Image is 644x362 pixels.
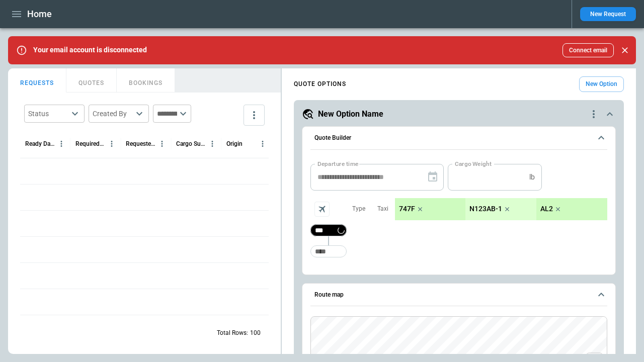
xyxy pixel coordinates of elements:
[314,292,344,298] h6: Route map
[540,205,553,213] p: AL2
[176,140,206,147] div: Cargo Summary
[294,82,346,86] h4: QUOTE OPTIONS
[155,137,169,150] button: Requested Route column menu
[55,137,68,150] button: Ready Date & Time (UTC+03:00) column menu
[126,140,155,147] div: Requested Route
[206,137,219,150] button: Cargo Summary column menu
[618,43,632,57] button: Close
[27,8,52,20] h1: Home
[399,205,415,213] p: 747F
[377,205,388,213] p: Taxi
[310,127,607,150] button: Quote Builder
[75,140,105,147] div: Required Date & Time (UTC+03:00)
[562,43,614,57] button: Connect email
[310,224,347,236] div: Not found
[317,159,359,168] label: Departure time
[256,137,269,150] button: Origin column menu
[395,198,607,220] div: scrollable content
[33,46,147,54] p: Your email account is disconnected
[250,329,261,337] p: 100
[244,105,265,126] button: more
[25,140,55,147] div: Ready Date & Time (UTC+03:00)
[310,245,347,257] div: Too short
[302,108,616,120] button: New Option Namequote-option-actions
[580,7,636,21] button: New Request
[226,140,243,147] div: Origin
[618,39,632,61] div: dismiss
[455,159,492,168] label: Cargo Weight
[93,109,133,119] div: Created By
[469,205,502,213] p: N123AB-1
[318,109,383,120] h5: New Option Name
[352,205,365,213] p: Type
[579,76,624,92] button: New Option
[310,164,607,262] div: Quote Builder
[588,108,600,120] div: quote-option-actions
[117,68,175,93] button: BOOKINGS
[217,329,248,337] p: Total Rows:
[314,135,351,141] h6: Quote Builder
[8,68,66,93] button: REQUESTS
[105,137,118,150] button: Required Date & Time (UTC+03:00) column menu
[66,68,117,93] button: QUOTES
[310,284,607,307] button: Route map
[314,202,330,217] span: Aircraft selection
[529,173,535,182] p: lb
[28,109,68,119] div: Status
